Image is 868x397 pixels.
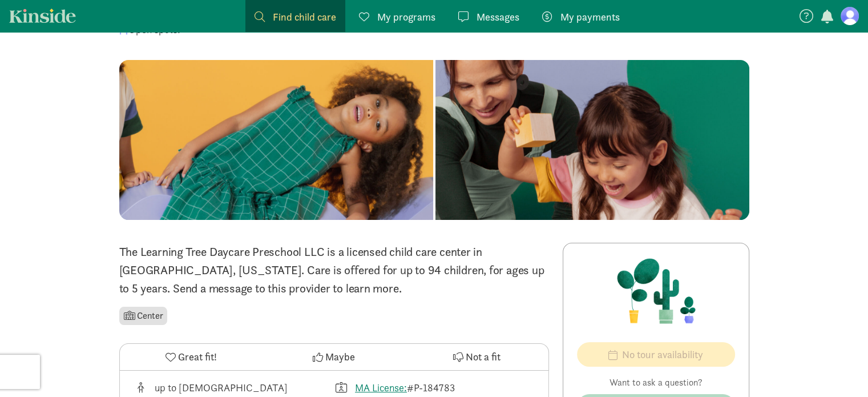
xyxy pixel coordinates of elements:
[477,9,519,25] span: Messages
[405,344,548,370] button: Not a fit
[273,9,336,25] span: Find child care
[377,9,435,25] span: My programs
[577,376,735,390] p: Want to ask a question?
[560,9,620,25] span: My payments
[119,307,168,325] li: Center
[622,347,703,362] span: No tour availability
[577,342,735,367] button: No tour availability
[120,344,263,370] button: Great fit!
[325,349,355,364] span: Maybe
[9,9,76,23] a: Kinside
[178,349,217,364] span: Great fit!
[119,243,549,298] p: The Learning Tree Daycare Preschool LLC is a licensed child care center in [GEOGRAPHIC_DATA], [US...
[263,344,405,370] button: Maybe
[355,381,407,394] a: MA License:
[466,349,500,364] span: Not a fit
